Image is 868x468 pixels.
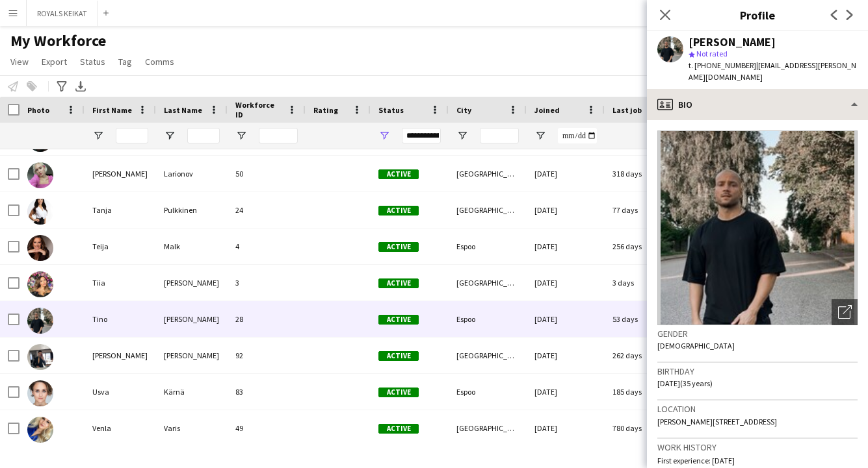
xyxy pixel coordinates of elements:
[456,105,471,115] span: City
[5,53,34,70] a: View
[27,417,53,443] img: Venla Varis
[27,1,98,26] button: ROYALS KEIKAT
[527,374,605,410] div: [DATE]
[54,79,70,94] app-action-btn: Advanced filters
[657,365,858,377] h3: Birthday
[534,130,546,142] button: Open Filter Menu
[378,351,419,361] span: Active
[145,56,174,68] span: Comms
[85,338,156,373] div: [PERSON_NAME]
[657,378,713,388] span: [DATE] (35 years)
[235,100,282,119] span: Workforce ID
[612,105,642,115] span: Last job
[449,410,527,446] div: [GEOGRAPHIC_DATA]
[228,156,306,191] div: 50
[558,128,597,143] input: Joined Filter Input
[164,105,202,115] span: Last Name
[378,278,419,288] span: Active
[156,410,228,446] div: Varis
[118,56,132,68] span: Tag
[657,441,858,453] h3: Work history
[605,265,683,301] div: 3 days
[313,105,338,115] span: Rating
[449,374,527,410] div: Espoo
[527,265,605,301] div: [DATE]
[36,53,72,70] a: Export
[449,156,527,191] div: [GEOGRAPHIC_DATA]
[605,301,683,337] div: 53 days
[187,128,220,143] input: Last Name Filter Input
[657,341,735,351] span: [DEMOGRAPHIC_DATA]
[378,130,390,142] button: Open Filter Menu
[605,374,683,410] div: 185 days
[534,105,560,115] span: Joined
[156,301,228,337] div: [PERSON_NAME]
[527,301,605,337] div: [DATE]
[75,53,111,70] a: Status
[647,89,868,120] div: Bio
[27,162,53,188] img: Sophia-Lorein Larionov
[605,192,683,228] div: 77 days
[27,308,53,334] img: Tino Virta
[10,31,106,51] span: My Workforce
[378,169,419,179] span: Active
[378,242,419,252] span: Active
[657,417,777,426] span: [PERSON_NAME][STREET_ADDRESS]
[605,410,683,446] div: 780 days
[449,265,527,301] div: [GEOGRAPHIC_DATA]
[657,403,858,415] h3: Location
[696,49,728,58] span: Not rated
[657,130,858,325] img: Crew avatar or photo
[156,374,228,410] div: Kärnä
[27,271,53,297] img: Tiia Karvonen
[657,456,858,465] p: First experience: [DATE]
[449,192,527,228] div: [GEOGRAPHIC_DATA]
[657,328,858,339] h3: Gender
[156,265,228,301] div: [PERSON_NAME]
[228,410,306,446] div: 49
[113,53,137,70] a: Tag
[27,380,53,406] img: Usva Kärnä
[605,228,683,264] div: 256 days
[228,265,306,301] div: 3
[80,56,105,68] span: Status
[228,374,306,410] div: 83
[605,156,683,191] div: 318 days
[156,156,228,191] div: Larionov
[689,60,856,82] span: | [EMAIL_ADDRESS][PERSON_NAME][DOMAIN_NAME]
[527,156,605,191] div: [DATE]
[378,206,419,216] span: Active
[228,228,306,264] div: 4
[85,374,156,410] div: Usva
[832,299,858,325] div: Open photos pop-in
[156,192,228,228] div: Pulkkinen
[378,315,419,325] span: Active
[378,388,419,397] span: Active
[689,36,776,48] div: [PERSON_NAME]
[228,301,306,337] div: 28
[92,105,132,115] span: First Name
[85,301,156,337] div: Tino
[27,235,53,261] img: Teija Malk
[527,338,605,373] div: [DATE]
[378,105,404,115] span: Status
[85,228,156,264] div: Teija
[228,192,306,228] div: 24
[156,228,228,264] div: Malk
[527,228,605,264] div: [DATE]
[10,56,29,68] span: View
[92,130,104,142] button: Open Filter Menu
[156,338,228,373] div: [PERSON_NAME]
[605,338,683,373] div: 262 days
[27,105,49,115] span: Photo
[449,228,527,264] div: Espoo
[73,79,88,94] app-action-btn: Export XLSX
[85,156,156,191] div: [PERSON_NAME]
[456,130,468,142] button: Open Filter Menu
[85,192,156,228] div: Tanja
[378,424,419,434] span: Active
[42,56,67,68] span: Export
[116,128,148,143] input: First Name Filter Input
[85,410,156,446] div: Venla
[527,410,605,446] div: [DATE]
